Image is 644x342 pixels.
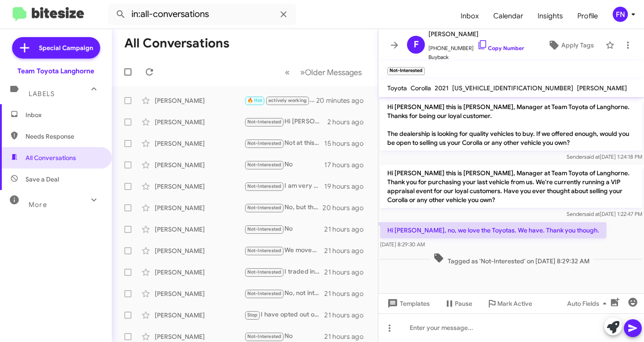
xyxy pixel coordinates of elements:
[324,311,371,320] div: 21 hours ago
[155,182,244,191] div: [PERSON_NAME]
[561,37,594,53] span: Apply Tags
[567,211,642,217] span: Sender [DATE] 1:22:47 PM
[324,139,371,148] div: 15 hours ago
[244,245,324,256] div: We moved back to [US_STATE]
[155,225,244,234] div: [PERSON_NAME]
[577,84,627,92] span: [PERSON_NAME]
[477,45,524,51] a: Copy Number
[380,165,642,208] p: Hi [PERSON_NAME] this is [PERSON_NAME], Manager at Team Toyota of Langhorne. Thank you for purcha...
[247,119,282,125] span: Not-Interested
[17,67,94,76] div: Team Toyota Langhorne
[324,332,371,341] div: 21 hours ago
[29,90,55,98] span: Labels
[497,296,532,312] span: Mark Active
[486,3,530,29] a: Calendar
[155,118,244,127] div: [PERSON_NAME]
[317,96,371,105] div: 20 minutes ago
[414,38,419,52] span: F
[540,37,601,53] button: Apply Tags
[155,332,244,341] div: [PERSON_NAME]
[285,67,290,78] span: «
[300,67,305,78] span: »
[25,153,76,162] span: All Conversations
[437,296,479,312] button: Pause
[387,84,407,92] span: Toyota
[247,291,282,296] span: Not-Interested
[428,39,524,53] span: [PHONE_NUMBER]
[244,267,324,277] div: I traded in vehicle last November
[280,63,295,81] button: Previous
[324,289,371,298] div: 21 hours ago
[570,3,605,29] a: Profile
[39,43,93,52] span: Special Campaign
[244,138,324,148] div: Not at this time.
[324,182,371,191] div: 19 hours ago
[247,162,282,168] span: Not-Interested
[295,63,367,81] button: Next
[324,160,371,169] div: 17 hours ago
[530,3,570,29] a: Insights
[280,63,367,81] nav: Page navigation example
[247,269,282,275] span: Not-Interested
[155,311,244,320] div: [PERSON_NAME]
[247,97,263,103] span: 🔥 Hot
[411,84,431,92] span: Corolla
[155,246,244,255] div: [PERSON_NAME]
[244,203,322,213] div: No, but thanks.
[247,226,282,232] span: Not-Interested
[244,310,324,320] div: I have opted out of the last 3 of these unsolicited texts. Please remove my number from this program
[387,67,425,75] small: Not-Interested
[124,36,229,51] h1: All Conversations
[322,203,371,212] div: 20 hours ago
[247,312,258,318] span: Stop
[244,181,324,191] div: I am very happy with my Highlander and are not interested in selling it .
[247,334,282,339] span: Not-Interested
[12,37,100,59] a: Special Campaign
[25,175,59,184] span: Save a Deal
[305,68,362,77] span: Older Messages
[155,160,244,169] div: [PERSON_NAME]
[244,331,324,342] div: No
[247,248,282,253] span: Not-Interested
[613,7,628,22] div: FN
[324,246,371,255] div: 21 hours ago
[25,110,102,119] span: Inbox
[327,118,371,127] div: 2 hours ago
[244,95,317,106] div: HI [PERSON_NAME], it seems we have your number under someone else's account. Are you interested i...
[155,268,244,277] div: [PERSON_NAME]
[605,7,634,22] button: FN
[155,203,244,212] div: [PERSON_NAME]
[25,132,102,141] span: Needs Response
[244,117,327,127] div: Hi [PERSON_NAME], no, we love the Toyotas. We have. Thank you though.
[244,160,324,170] div: No
[29,201,47,209] span: More
[584,211,600,217] span: said at
[428,29,524,39] span: [PERSON_NAME]
[380,241,425,248] span: [DATE] 8:29:30 AM
[324,268,371,277] div: 21 hours ago
[324,225,371,234] div: 21 hours ago
[108,4,296,25] input: Search
[155,96,244,105] div: [PERSON_NAME]
[247,183,282,189] span: Not-Interested
[430,253,593,266] span: Tagged as 'Not-Interested' on [DATE] 8:29:32 AM
[380,99,642,151] p: Hi [PERSON_NAME] this is [PERSON_NAME], Manager at Team Toyota of Langhorne. Thanks for being our...
[452,84,573,92] span: [US_VEHICLE_IDENTIFICATION_NUMBER]
[455,296,472,312] span: Pause
[567,153,642,160] span: Sender [DATE] 1:24:18 PM
[386,296,430,312] span: Templates
[247,140,282,146] span: Not-Interested
[428,53,524,62] span: Buyback
[380,222,606,238] p: Hi [PERSON_NAME], no, we love the Toyotas. We have. Thank you though.
[378,296,437,312] button: Templates
[567,296,610,312] span: Auto Fields
[560,296,617,312] button: Auto Fields
[244,288,324,299] div: No, not interested
[268,97,307,103] span: actively working
[155,289,244,298] div: [PERSON_NAME]
[453,3,486,29] a: Inbox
